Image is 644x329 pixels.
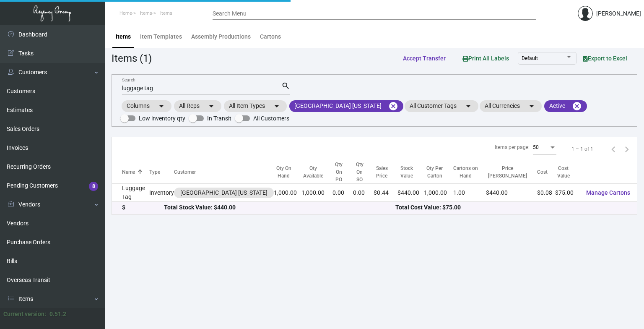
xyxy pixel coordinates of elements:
div: Price [PERSON_NAME] [486,164,530,180]
div: Qty Per Carton [424,164,446,180]
td: Luggage Tag [112,184,149,202]
img: admin@bootstrapmaster.com [578,6,593,21]
div: Qty Available [301,164,325,180]
button: Accept Transfer [396,51,452,66]
span: Low inventory qty [139,113,185,123]
mat-icon: cancel [572,101,582,111]
span: In Transit [207,113,231,123]
td: $440.00 [486,184,537,202]
div: 1 – 1 of 1 [571,145,593,153]
mat-icon: arrow_drop_down [206,101,216,111]
button: Print All Labels [456,50,516,66]
td: 1,000.00 [424,184,453,202]
div: Cartons on Hand [453,164,478,180]
span: Export to Excel [583,55,627,62]
mat-chip: All Item Types [224,100,287,112]
button: Next page [620,142,634,156]
span: Print All Labels [462,55,509,62]
mat-icon: arrow_drop_down [463,101,473,111]
div: Type [149,168,174,176]
mat-icon: search [281,81,290,91]
div: Cartons on Hand [453,164,486,180]
td: $75.00 [555,184,579,202]
td: 0.00 [332,184,353,202]
mat-chip: Columns [122,100,171,112]
button: Manage Cartons [579,185,637,200]
div: Cost Value [555,164,579,180]
span: Accept Transfer [403,55,446,62]
div: Qty On Hand [274,164,294,180]
div: Qty On PO [332,161,353,183]
div: Items [116,32,131,41]
div: Cost Value [555,164,572,180]
div: Qty Per Carton [424,164,453,180]
mat-icon: cancel [388,101,398,111]
td: $0.08 [537,184,555,202]
mat-chip: [GEOGRAPHIC_DATA] [US_STATE] [289,100,403,112]
span: Home [119,10,132,16]
button: Export to Excel [576,51,634,66]
div: Qty On SO [353,161,366,183]
div: Price [PERSON_NAME] [486,164,537,180]
div: Total Cost Value: $75.00 [395,203,627,212]
mat-select: Items per page: [533,145,556,151]
td: 0.00 [353,184,374,202]
mat-icon: arrow_drop_down [272,101,282,111]
div: $ [122,203,164,212]
td: Inventory [149,184,174,202]
mat-chip: All Customer Tags [405,100,478,112]
div: Items (1) [112,51,152,66]
span: Items [160,10,172,16]
div: Name [122,168,149,176]
mat-chip: All Currencies [480,100,542,112]
div: Sales Price [374,164,390,180]
td: $0.44 [374,184,397,202]
button: Previous page [607,142,620,156]
span: 50 [533,144,539,150]
div: Sales Price [374,164,397,180]
mat-icon: arrow_drop_down [527,101,537,111]
span: Manage Cartons [586,189,630,196]
div: Assembly Productions [191,32,251,41]
td: 1.00 [453,184,486,202]
mat-chip: All Reps [174,100,221,112]
div: Item Templates [140,32,182,41]
div: Stock Value [397,164,424,180]
td: $440.00 [397,184,424,202]
td: 1,000.00 [274,184,301,202]
div: [GEOGRAPHIC_DATA] [US_STATE] [180,188,267,197]
div: Current version: [3,310,46,319]
div: [PERSON_NAME] [596,9,641,18]
div: Cartons [260,32,281,41]
div: Cost [537,168,555,176]
div: Items per page: [495,144,530,151]
div: 0.51.2 [49,310,66,319]
span: Default [522,55,538,61]
div: Stock Value [397,164,416,180]
mat-chip: Active [544,100,587,112]
div: Cost [537,168,548,176]
div: Type [149,168,160,176]
div: Name [122,168,135,176]
mat-icon: arrow_drop_down [156,101,166,111]
div: Qty Available [301,164,332,180]
div: Qty On PO [332,161,346,183]
div: Qty On SO [353,161,374,183]
div: Total Stock Value: $440.00 [164,203,395,212]
div: Qty On Hand [274,164,301,180]
span: Items [140,10,152,16]
td: 1,000.00 [301,184,332,202]
th: Customer [174,161,274,184]
span: All Customers [253,113,289,123]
